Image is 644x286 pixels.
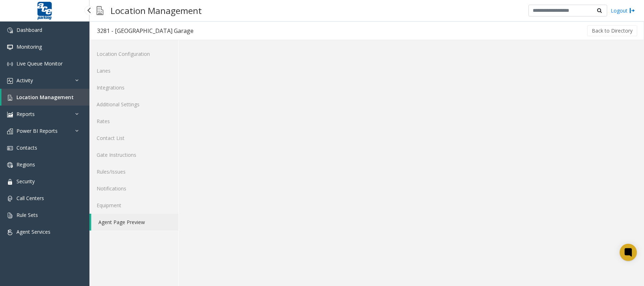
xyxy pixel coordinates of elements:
[97,26,194,35] div: 3281 - [GEOGRAPHIC_DATA] Garage
[89,62,179,79] a: Lanes
[7,44,13,50] img: 'icon'
[7,78,13,84] img: 'icon'
[16,60,63,67] span: Live Queue Monitor
[16,228,50,235] span: Agent Services
[611,7,635,14] a: Logout
[7,95,13,101] img: 'icon'
[16,178,35,185] span: Security
[16,195,44,202] span: Call Centers
[16,144,37,151] span: Contacts
[7,129,13,134] img: 'icon'
[7,162,13,168] img: 'icon'
[587,25,637,36] button: Back to Directory
[89,79,179,96] a: Integrations
[7,229,13,235] img: 'icon'
[89,163,179,180] a: Rules/Issues
[89,45,179,62] a: Location Configuration
[107,2,205,19] h3: Location Management
[7,213,13,218] img: 'icon'
[16,212,38,218] span: Rule Sets
[91,214,179,231] a: Agent Page Preview
[16,94,74,101] span: Location Management
[16,26,42,33] span: Dashboard
[7,145,13,151] img: 'icon'
[16,127,58,134] span: Power BI Reports
[97,2,103,19] img: pageIcon
[16,111,35,117] span: Reports
[89,130,179,146] a: Contact List
[7,179,13,185] img: 'icon'
[89,96,179,113] a: Additional Settings
[1,89,89,106] a: Location Management
[89,197,179,214] a: Equipment
[89,146,179,163] a: Gate Instructions
[7,196,13,202] img: 'icon'
[7,28,13,33] img: 'icon'
[89,180,179,197] a: Notifications
[89,113,179,130] a: Rates
[16,43,42,50] span: Monitoring
[629,7,635,14] img: logout
[7,61,13,67] img: 'icon'
[7,112,13,117] img: 'icon'
[16,161,35,168] span: Regions
[16,77,33,84] span: Activity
